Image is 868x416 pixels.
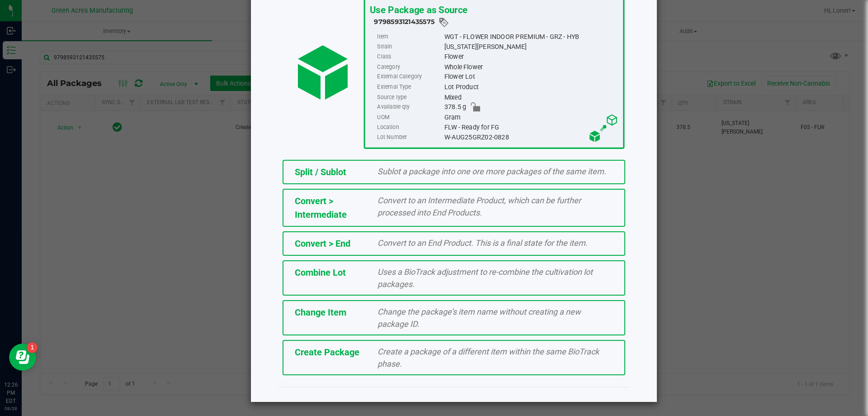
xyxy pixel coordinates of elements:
span: Use Package as Source [369,4,467,15]
div: FLW - Ready for FG [444,122,618,132]
span: Create a package of a different item within the same BioTrack phase. [377,347,599,368]
label: Class [377,52,442,62]
div: Gram [444,112,618,122]
div: Flower Lot [444,72,618,82]
span: Convert to an Intermediate Product, which can be further processed into End Products. [377,196,581,217]
label: Source type [377,92,442,102]
span: Convert > Intermediate [295,196,347,220]
span: Convert to an End Product. This is a final state for the item. [377,238,588,248]
span: 378.5 g [444,102,466,112]
iframe: Resource center [9,344,36,371]
label: Lot Number [377,132,442,142]
span: Combine Lot [295,267,346,278]
span: Split / Sublot [295,167,346,177]
label: Item [377,32,442,42]
label: Strain [377,42,442,52]
label: Location [377,122,442,132]
div: Mixed [444,92,618,102]
iframe: Resource center unread badge [27,342,38,353]
div: Whole Flower [444,62,618,72]
div: 9798593121435575 [374,17,618,28]
div: W-AUG25GRZ02-0828 [444,132,618,142]
label: External Category [377,72,442,82]
div: WGT - FLOWER INDOOR PREMIUM - GRZ - HYB [444,32,618,42]
span: Change Item [295,307,346,318]
div: Lot Product [444,82,618,92]
label: UOM [377,112,442,122]
span: Change the package’s item name without creating a new package ID. [377,307,581,329]
span: Create Package [295,347,359,358]
label: External Type [377,82,442,92]
span: Uses a BioTrack adjustment to re-combine the cultivation lot packages. [377,267,593,289]
label: Available qty [377,102,442,112]
span: Convert > End [295,238,350,249]
span: Sublot a package into one ore more packages of the same item. [377,167,606,176]
div: Flower [444,52,618,62]
label: Category [377,62,442,72]
div: [US_STATE][PERSON_NAME] [444,42,618,52]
